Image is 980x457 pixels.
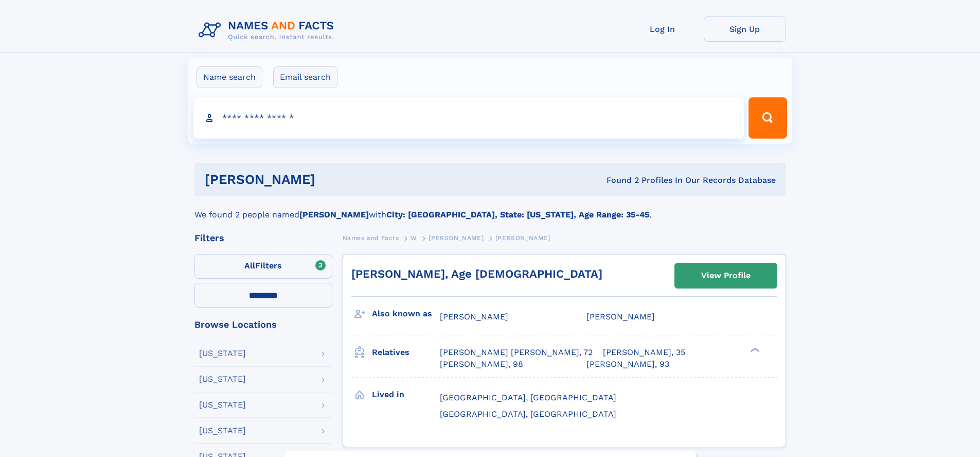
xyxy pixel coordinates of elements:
[197,66,262,88] label: Name search
[621,16,704,42] a: Log In
[603,347,685,358] a: [PERSON_NAME], 35
[205,173,461,186] h1: [PERSON_NAME]
[194,320,332,329] div: Browse Locations
[199,427,246,435] div: [US_STATE]
[351,267,602,280] a: [PERSON_NAME], Age [DEMOGRAPHIC_DATA]
[343,231,399,244] a: Names and Facts
[461,175,776,186] div: Found 2 Profiles In Our Records Database
[748,347,760,353] div: ❯
[440,393,616,402] span: [GEOGRAPHIC_DATA], [GEOGRAPHIC_DATA]
[193,97,744,139] input: search input
[411,234,417,242] span: W
[194,233,332,243] div: Filters
[372,305,440,323] h3: Also known as
[244,261,255,270] span: All
[299,210,369,219] b: [PERSON_NAME]
[372,386,440,403] h3: Lived in
[586,312,655,321] span: [PERSON_NAME]
[194,254,332,279] label: Filters
[440,312,508,321] span: [PERSON_NAME]
[675,263,777,288] a: View Profile
[194,16,343,44] img: Logo Names and Facts
[199,375,246,383] div: [US_STATE]
[495,234,550,242] span: [PERSON_NAME]
[440,409,616,419] span: [GEOGRAPHIC_DATA], [GEOGRAPHIC_DATA]
[273,66,337,88] label: Email search
[199,401,246,409] div: [US_STATE]
[701,264,751,287] div: View Profile
[704,16,786,42] a: Sign Up
[372,344,440,361] h3: Relatives
[429,234,484,242] span: [PERSON_NAME]
[749,97,787,139] button: Search Button
[440,347,593,358] a: [PERSON_NAME] [PERSON_NAME], 72
[429,231,484,244] a: [PERSON_NAME]
[411,231,417,244] a: W
[386,210,649,219] b: City: [GEOGRAPHIC_DATA], State: [US_STATE], Age Range: 35-45
[440,359,523,370] a: [PERSON_NAME], 98
[194,196,786,221] div: We found 2 people named with .
[586,359,669,370] a: [PERSON_NAME], 93
[199,349,246,358] div: [US_STATE]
